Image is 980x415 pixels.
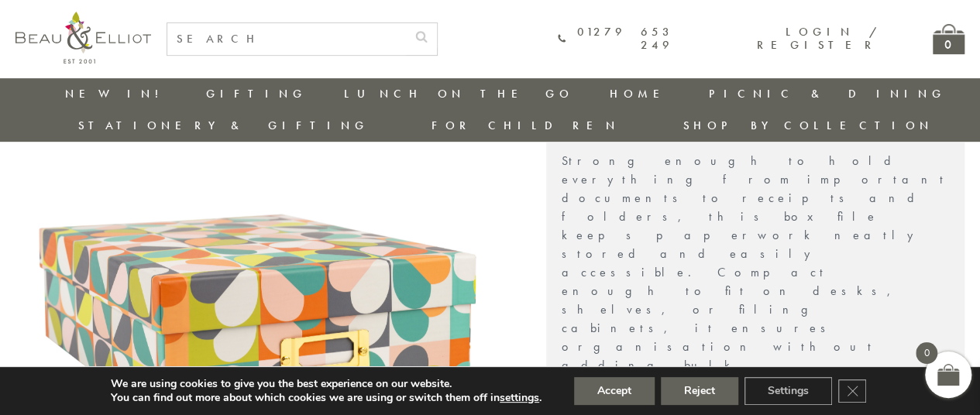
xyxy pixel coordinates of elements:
[709,86,946,101] a: Picnic & Dining
[78,118,369,133] a: Stationery & Gifting
[432,118,620,133] a: For Children
[558,26,673,53] a: 01279 653 249
[574,377,655,405] button: Accept
[933,24,965,54] a: 0
[838,379,866,403] button: Close GDPR Cookie Banner
[343,86,573,101] a: Lunch On The Go
[111,377,542,391] p: We are using cookies to give you the best experience on our website.
[661,377,738,405] button: Reject
[562,152,949,375] p: Strong enough to hold everything from important documents to receipts and folders, this box file ...
[167,23,406,55] input: SEARCH
[757,24,879,53] a: Login / Register
[916,342,937,364] span: 0
[15,12,151,63] img: logo
[65,86,169,101] a: New in!
[744,377,832,405] button: Settings
[206,86,307,101] a: Gifting
[111,391,542,405] p: You can find out more about which cookies we are using or switch them off in .
[683,118,933,133] a: Shop by collection
[500,391,539,405] button: settings
[610,86,672,101] a: Home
